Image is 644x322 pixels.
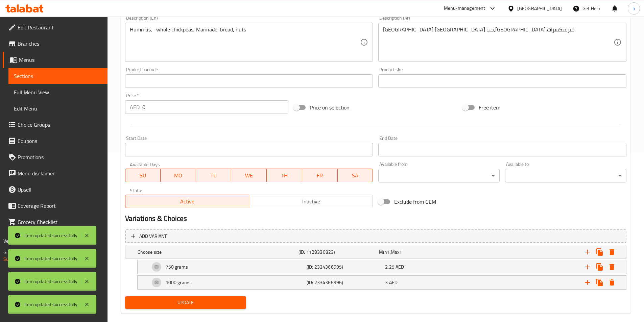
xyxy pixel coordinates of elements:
[387,248,390,256] span: 1
[139,232,167,241] span: Add variant
[138,249,296,255] h5: Choose size
[252,197,370,206] span: Inactive
[378,169,500,182] div: ​
[399,248,402,256] span: 1
[594,261,606,273] button: Clone new choice
[379,249,457,255] div: ,
[125,74,373,88] input: Please enter product barcode
[378,74,626,88] input: Please enter product sku
[18,121,102,129] span: Choice Groups
[3,181,108,198] a: Upsell
[394,198,436,206] span: Exclude from GEM
[606,276,618,289] button: Delete 1000 grams
[444,4,485,13] div: Menu-management
[234,171,264,180] span: WE
[3,214,108,230] a: Grocery Checklist
[3,165,108,181] a: Menu disclaimer
[18,202,102,210] span: Coverage Report
[340,171,371,180] span: SA
[396,263,404,271] span: AED
[479,103,500,112] span: Free item
[166,279,191,286] h5: 1000 grams
[18,169,102,177] span: Menu disclaimer
[18,218,102,226] span: Grocery Checklist
[125,195,249,208] button: Active
[138,260,626,274] div: Expand
[307,279,382,286] h5: (ID: 2334366996)
[125,229,626,243] button: Add variant
[505,169,626,182] div: ​
[130,103,140,111] p: AED
[310,103,350,112] span: Price on selection
[379,248,387,256] span: Min
[594,276,606,289] button: Clone new choice
[125,214,626,224] h2: Variations & Choices
[161,169,196,182] button: MO
[299,249,376,255] h5: (ID: 1128330323)
[3,117,108,133] a: Choice Groups
[302,169,338,182] button: FR
[3,133,108,149] a: Coupons
[3,35,108,52] a: Branches
[18,153,102,161] span: Promotions
[24,255,77,262] div: Item updated successfully
[3,52,108,68] a: Menus
[19,56,102,64] span: Menus
[8,68,108,84] a: Sections
[389,278,398,287] span: AED
[125,296,246,309] button: Update
[231,169,267,182] button: WE
[128,171,158,180] span: SU
[3,248,34,257] span: Get support on:
[385,278,388,287] span: 3
[3,255,46,264] a: Support.OpsPlatform
[18,40,102,48] span: Branches
[142,100,289,114] input: Please enter price
[594,246,606,258] button: Clone choice group
[125,246,626,258] div: Expand
[305,171,335,180] span: FR
[18,185,102,194] span: Upsell
[606,246,618,258] button: Delete Choose size
[18,23,102,31] span: Edit Restaurant
[138,276,626,289] div: Expand
[24,301,77,308] div: Item updated successfully
[163,171,193,180] span: MO
[128,197,246,206] span: Active
[14,88,102,96] span: Full Menu View
[130,298,241,307] span: Update
[196,169,232,182] button: TU
[14,104,102,113] span: Edit Menu
[3,237,20,245] span: Version:
[517,5,562,12] div: [GEOGRAPHIC_DATA]
[581,276,594,289] button: Add new choice
[166,264,188,270] h5: 750 grams
[24,232,77,239] div: Item updated successfully
[581,246,594,258] button: Add new choice group
[338,169,373,182] button: SA
[130,26,360,58] textarea: Hummus, whole chickpeas, Marinade, bread, nuts
[8,84,108,100] a: Full Menu View
[125,169,161,182] button: SU
[633,5,635,12] span: b
[8,100,108,117] a: Edit Menu
[3,19,108,35] a: Edit Restaurant
[391,248,399,256] span: Max
[18,137,102,145] span: Coupons
[267,169,302,182] button: TH
[307,264,382,270] h5: (ID: 2334366995)
[385,263,395,271] span: 2.25
[3,198,108,214] a: Coverage Report
[14,72,102,80] span: Sections
[199,171,229,180] span: TU
[581,261,594,273] button: Add new choice
[269,171,300,180] span: TH
[383,26,614,58] textarea: [GEOGRAPHIC_DATA],[GEOGRAPHIC_DATA] حب,[GEOGRAPHIC_DATA],خبز,مكسرات
[3,149,108,165] a: Promotions
[24,278,77,285] div: Item updated successfully
[606,261,618,273] button: Delete 750 grams
[249,195,373,208] button: Inactive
